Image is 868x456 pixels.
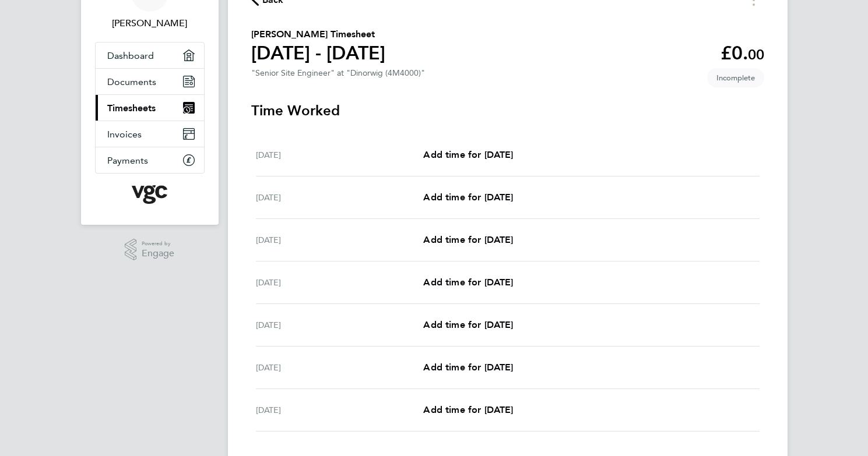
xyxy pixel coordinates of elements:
h2: [PERSON_NAME] Timesheet [251,27,385,41]
div: [DATE] [256,403,424,417]
span: Andrew Phillips [95,16,205,30]
span: Engage [142,249,174,259]
span: This timesheet is Incomplete. [707,68,764,87]
div: [DATE] [256,233,424,247]
a: Documents [96,69,204,94]
app-decimal: £0. [721,42,764,64]
div: [DATE] [256,275,424,289]
span: Add time for [DATE] [423,319,513,330]
span: Add time for [DATE] [423,234,513,245]
span: Add time for [DATE] [423,149,513,160]
span: Dashboard [107,50,154,61]
span: Add time for [DATE] [423,192,513,203]
a: Timesheets [96,95,204,121]
span: Add time for [DATE] [423,404,513,415]
div: [DATE] [256,190,424,204]
a: Dashboard [96,43,204,68]
a: Add time for [DATE] [423,360,513,374]
span: Powered by [142,239,174,249]
a: Add time for [DATE] [423,318,513,332]
a: Add time for [DATE] [423,148,513,162]
div: [DATE] [256,148,424,162]
span: Invoices [107,129,142,140]
a: Add time for [DATE] [423,233,513,247]
a: Add time for [DATE] [423,190,513,204]
span: Add time for [DATE] [423,362,513,373]
span: Payments [107,155,148,166]
span: Add time for [DATE] [423,277,513,288]
a: Powered byEngage [125,239,174,261]
div: [DATE] [256,318,424,332]
a: Add time for [DATE] [423,403,513,417]
h1: [DATE] - [DATE] [251,41,385,65]
a: Add time for [DATE] [423,275,513,289]
img: vgcgroup-logo-retina.png [132,185,167,204]
span: 00 [748,46,764,63]
h3: Time Worked [251,101,764,120]
span: Documents [107,76,156,87]
span: Timesheets [107,102,156,114]
div: "Senior Site Engineer" at "Dinorwig (4M4000)" [251,68,425,78]
a: Invoices [96,121,204,147]
a: Go to home page [95,185,205,204]
div: [DATE] [256,360,424,374]
a: Payments [96,147,204,173]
